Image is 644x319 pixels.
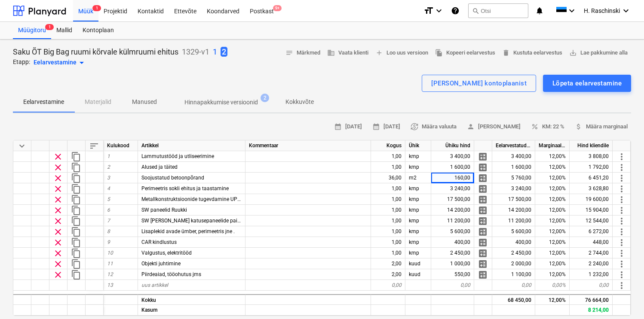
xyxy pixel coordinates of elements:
[141,271,201,277] span: Piirdeaiad, tööohutus jms
[71,184,81,194] span: Dubleeri rida
[71,152,81,162] span: Dubleeri rida
[531,122,564,132] span: KM: 22 %
[107,271,113,277] span: 12
[327,49,335,57] span: business
[371,162,405,173] div: 1,00
[435,49,443,57] span: file_copy
[492,294,535,305] div: 68 450,00
[492,162,535,173] div: 1 600,00
[141,218,253,224] span: SW seina- ja katusepaneelide paigaldus
[492,237,535,248] div: 400,00
[141,207,187,213] span: SW paneelid Ruukki
[478,237,488,248] span: Halda rea detailset jaotust
[570,140,613,151] div: Hind kliendile
[34,58,87,68] div: Eelarvestamine
[371,205,405,216] div: 1,00
[141,185,229,191] span: Perimeetris sokli ehitus ja taastamine
[422,75,536,92] button: [PERSON_NAME] kontoplaanist
[492,205,535,216] div: 14 200,00
[213,47,217,57] p: 1
[53,259,63,269] span: Eemalda rida
[45,24,54,30] span: 1
[431,248,474,258] div: 2 450,00
[569,49,577,57] span: save_alt
[372,122,400,132] span: [DATE]
[492,216,535,226] div: 11 200,00
[467,122,521,132] span: [PERSON_NAME]
[285,48,320,58] span: Märkmed
[405,226,431,237] div: kmp
[570,226,613,237] div: 6 272,00
[535,194,570,205] div: 12,00%
[89,141,99,151] span: Sorteeri read tabelis
[570,205,613,216] div: 15 904,00
[552,78,622,89] div: Lõpeta eelarvestamine
[53,237,63,248] span: Eemalda rida
[492,248,535,258] div: 2 450,00
[535,151,570,162] div: 12,00%
[407,120,460,134] button: Määra valuuta
[616,259,627,269] span: Rohkem toiminguid
[107,207,110,213] span: 6
[431,258,474,269] div: 1 000,00
[371,140,405,151] div: Kogus
[492,140,535,151] div: Eelarvestatud maksumus
[492,226,535,237] div: 5 600,00
[492,194,535,205] div: 17 500,00
[431,151,474,162] div: 3 400,00
[468,3,528,18] button: Otsi
[371,226,405,237] div: 1,00
[221,46,227,58] button: 2
[371,258,405,269] div: 2,00
[431,226,474,237] div: 5 600,00
[371,237,405,248] div: 1,00
[285,49,293,57] span: notes
[371,173,405,183] div: 36,00
[13,22,51,39] a: Müügitoru1
[107,218,110,224] span: 7
[138,305,245,316] div: Kasum
[570,248,613,258] div: 2 744,00
[405,140,431,151] div: Ühik
[431,183,474,194] div: 3 240,00
[13,22,51,39] div: Müügitoru
[372,123,380,131] span: calendar_month
[369,120,404,134] button: [DATE]
[53,227,63,237] span: Eemalda rida
[499,46,566,60] button: Kustuta eelarvestus
[71,227,81,237] span: Dubleeri rida
[570,216,613,226] div: 12 544,00
[71,205,81,216] span: Dubleeri rida
[431,194,474,205] div: 17 500,00
[431,162,474,173] div: 1 600,00
[53,162,63,173] span: Eemalda rida
[535,258,570,269] div: 12,00%
[478,227,488,237] span: Halda rea detailset jaotust
[51,22,77,39] a: Mallid
[405,183,431,194] div: kmp
[141,239,177,245] span: CAR kindlustus
[77,22,119,39] a: Kontoplaan
[405,216,431,226] div: kmp
[535,216,570,226] div: 12,00%
[616,184,627,194] span: Rohkem toiminguid
[327,48,368,58] span: Vaata klienti
[141,282,168,288] span: uus artikkel
[405,248,431,258] div: kmp
[71,259,81,269] span: Dubleeri rida
[261,94,269,102] span: 2
[616,227,627,237] span: Rohkem toiminguid
[245,140,371,151] div: Kommentaar
[53,184,63,194] span: Eemalda rida
[492,269,535,280] div: 1 100,00
[616,280,627,291] span: Rohkem toiminguid
[584,7,620,14] span: H. Raschinski
[531,123,539,131] span: percent
[371,183,405,194] div: 1,00
[411,122,457,132] span: Määra valuuta
[570,151,613,162] div: 3 808,00
[616,248,627,258] span: Rohkem toiminguid
[431,205,474,216] div: 14 200,00
[423,6,434,16] i: format_size
[71,216,81,226] span: Dubleeri rida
